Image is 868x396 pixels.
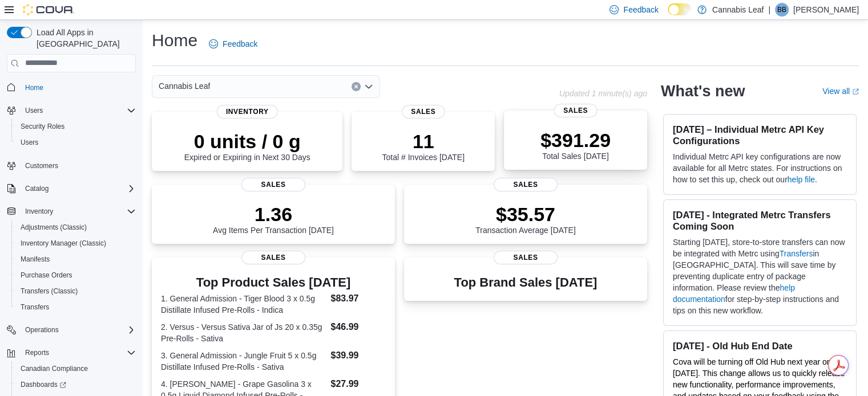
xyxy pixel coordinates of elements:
a: Customers [21,159,63,173]
button: Reports [2,345,140,361]
input: Dark Mode [668,3,692,15]
button: Transfers [11,299,140,315]
span: Transfers (Classic) [21,287,78,296]
span: Cannabis Leaf [159,79,210,93]
span: Reports [21,346,136,360]
span: Adjustments (Classic) [16,221,136,234]
dd: $39.99 [330,349,385,362]
span: Sales [402,105,445,119]
h1: Home [152,29,197,52]
span: BB [777,3,786,17]
h3: [DATE] – Individual Metrc API Key Configurations [673,124,847,146]
button: Operations [2,322,140,338]
button: Purchase Orders [11,267,140,283]
p: Updated 1 minute(s) ago [559,89,647,98]
a: Feedback [204,32,262,55]
a: Adjustments (Classic) [16,221,91,234]
span: Users [21,104,136,117]
a: Home [21,81,48,95]
h3: Top Product Sales [DATE] [161,276,386,289]
span: Reports [25,348,49,357]
a: Manifests [16,252,54,266]
button: Reports [21,346,54,360]
span: Security Roles [21,122,64,131]
a: Users [16,136,43,149]
p: Individual Metrc API key configurations are now available for all Metrc states. For instructions ... [673,151,847,185]
dd: $27.99 [330,377,385,391]
button: Inventory [2,203,140,219]
button: Clear input [352,82,361,91]
button: Customers [2,157,140,174]
svg: External link [852,88,859,95]
span: Inventory Manager (Classic) [21,239,106,248]
button: Catalog [2,181,140,197]
dd: $83.97 [330,292,385,305]
span: Home [21,80,136,95]
span: Dashboards [16,378,136,391]
img: Cova [23,4,74,15]
span: Operations [21,323,136,337]
p: Cannabis Leaf [712,3,764,17]
span: Inventory [25,207,53,216]
span: Customers [21,158,136,173]
span: Load All Apps in [GEOGRAPHIC_DATA] [32,27,136,50]
button: Canadian Compliance [11,361,140,377]
span: Canadian Compliance [21,364,88,373]
a: help documentation [673,283,795,304]
p: Starting [DATE], store-to-store transfers can now be integrated with Metrc using in [GEOGRAPHIC_D... [673,236,847,316]
span: Inventory Manager (Classic) [16,236,136,250]
span: Transfers (Classic) [16,284,136,298]
button: Users [2,103,140,119]
button: Inventory [21,205,58,218]
h3: Top Brand Sales [DATE] [454,276,597,289]
a: Transfers [780,249,813,258]
span: Manifests [16,252,136,266]
span: Inventory [217,105,278,119]
p: $391.29 [540,129,611,152]
dt: 1. General Admission - Tiger Blood 3 x 0.5g Distillate Infused Pre-Rolls - Indica [161,293,326,316]
button: Operations [21,323,63,337]
div: Expired or Expiring in Next 30 Days [184,130,310,162]
p: [PERSON_NAME] [793,3,859,17]
span: Catalog [25,184,49,193]
span: Manifests [21,255,50,264]
span: Transfers [21,303,49,312]
span: Transfers [16,300,136,314]
button: Transfers (Classic) [11,283,140,299]
a: help file [788,175,815,184]
span: Sales [494,251,558,264]
span: Inventory [21,205,136,218]
button: Adjustments (Classic) [11,219,140,235]
a: View allExternal link [822,87,859,96]
a: Dashboards [16,378,71,391]
p: 11 [382,130,464,153]
span: Operations [25,325,59,334]
span: Sales [241,251,305,264]
span: Sales [241,178,305,191]
span: Feedback [623,4,658,15]
h3: [DATE] - Old Hub End Date [673,340,847,352]
a: Inventory Manager (Classic) [16,236,111,250]
button: Manifests [11,251,140,267]
button: Security Roles [11,119,140,134]
span: Catalog [21,182,136,195]
span: Users [25,106,43,115]
span: Adjustments (Classic) [21,223,87,232]
a: Transfers (Classic) [16,284,82,298]
dd: $46.99 [330,320,385,334]
span: Purchase Orders [21,271,72,280]
a: Security Roles [16,120,69,133]
span: Sales [494,178,558,191]
span: Purchase Orders [16,268,136,282]
button: Users [11,134,140,150]
span: Users [21,138,38,147]
span: Sales [554,104,597,117]
p: 0 units / 0 g [184,130,310,153]
div: Total # Invoices [DATE] [382,130,464,162]
a: Transfers [16,300,54,314]
a: Purchase Orders [16,268,77,282]
a: Canadian Compliance [16,362,92,375]
span: Canadian Compliance [16,362,136,375]
span: Customers [25,161,58,170]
